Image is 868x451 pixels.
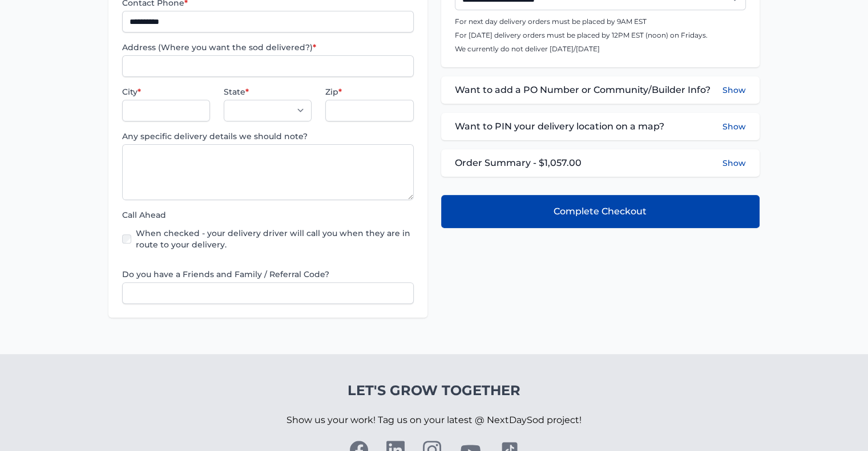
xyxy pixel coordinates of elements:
label: Zip [325,86,413,97]
label: Do you have a Friends and Family / Referral Code? [122,269,413,280]
p: We currently do not deliver [DATE]/[DATE] [455,44,746,54]
p: For [DATE] delivery orders must be placed by 12PM EST (noon) on Fridays. [455,31,746,40]
label: Any specific delivery details we should note? [122,131,413,142]
button: Complete Checkout [441,195,760,228]
span: Want to PIN your delivery location on a map? [455,120,664,133]
p: Show us your work! Tag us on your latest @ NextDaySod project! [286,400,582,441]
span: Complete Checkout [554,205,647,218]
label: Call Ahead [122,209,413,221]
button: Show [722,157,746,169]
button: Show [722,120,746,133]
span: Want to add a PO Number or Community/Builder Info? [455,83,710,97]
p: For next day delivery orders must be placed by 9AM EST [455,17,746,26]
label: City [122,86,210,97]
label: Address (Where you want the sod delivered?) [122,42,413,53]
h4: Let's Grow Together [286,381,582,400]
button: Show [722,83,746,97]
label: State [224,86,312,97]
span: Order Summary - $1,057.00 [455,156,582,170]
label: When checked - your delivery driver will call you when they are in route to your delivery. [136,227,413,250]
